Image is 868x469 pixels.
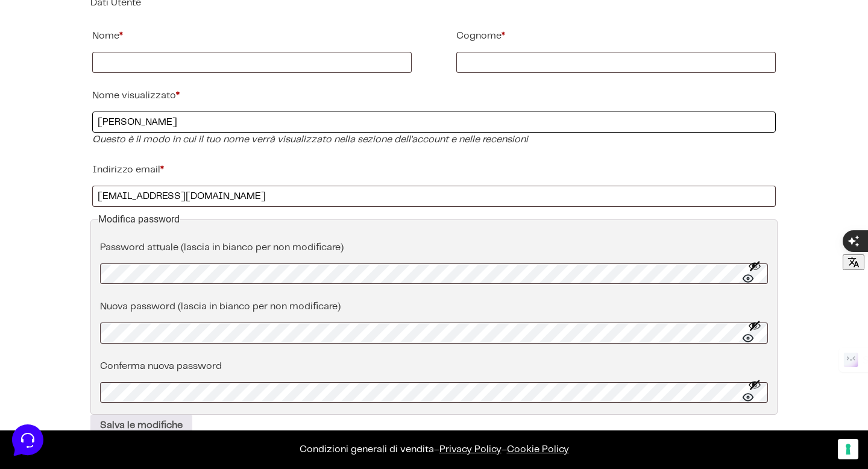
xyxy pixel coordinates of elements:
button: Le tue preferenze relative al consenso per le tecnologie di tracciamento [838,439,858,459]
a: Apri Centro Assistenza [128,150,222,159]
button: Mostra password [748,319,761,348]
span: Le tue conversazioni [19,48,102,58]
span: Trova una risposta [19,150,94,159]
button: Aiuto [157,358,231,386]
img: dark [19,68,43,92]
label: Cognome [456,27,776,46]
label: Password attuale (lascia in bianco per non modificare) [100,238,768,257]
p: – – [12,442,856,457]
label: Conferma nuova password [100,357,768,376]
label: Nome [92,27,412,46]
p: Home [36,375,57,386]
label: Nome visualizzato [92,86,776,105]
button: Salva le modifiche [90,415,192,436]
button: Mostra password [748,378,761,407]
label: Indirizzo email [92,160,776,180]
span: Cookie Policy [507,445,569,454]
label: Nuova password (lascia in bianco per non modificare) [100,297,768,316]
input: Cerca un articolo... [27,175,197,187]
em: Questo è il modo in cui il tuo nome verrà visualizzato nella sezione dell'account e nelle recensioni [92,135,528,144]
legend: Modifica password [98,212,180,227]
p: Messaggi [104,375,137,386]
h2: Ciao da Marketers 👋 [10,10,203,29]
button: Mostra password [748,259,761,288]
p: Aiuto [186,375,203,386]
a: Condizioni generali di vendita [300,445,434,454]
img: dark [58,68,82,92]
img: dark [39,68,63,92]
span: Inizia una conversazione [78,109,178,118]
a: Privacy Policy [439,445,502,454]
button: Home [10,358,84,386]
iframe: Customerly Messenger Launcher [10,422,46,458]
button: Inizia una conversazione [19,101,222,125]
button: Messaggi [84,358,158,386]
